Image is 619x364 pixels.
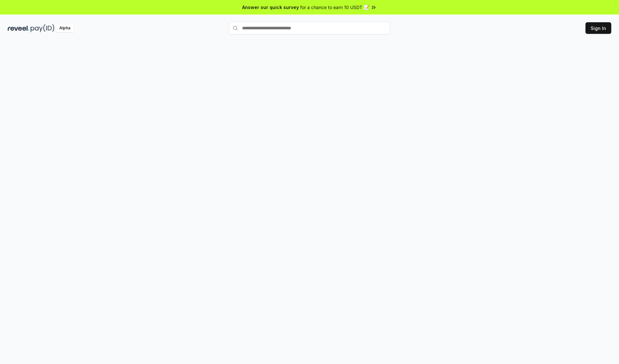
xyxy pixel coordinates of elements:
img: reveel_dark [8,24,29,32]
button: Sign In [585,22,611,34]
img: pay_id [31,24,54,32]
span: Answer our quick survey [242,4,299,11]
div: Alpha [56,24,74,32]
span: for a chance to earn 10 USDT 📝 [300,4,369,11]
